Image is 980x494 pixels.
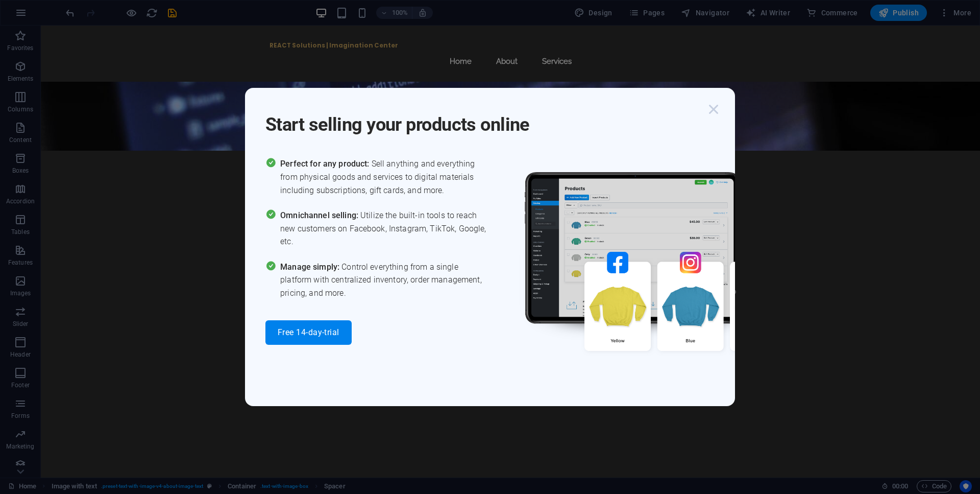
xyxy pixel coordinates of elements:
span: Sell anything and everything from physical goods and services to digital materials including subs... [280,157,490,197]
img: promo_image.png [508,157,814,381]
span: Free 14-day-trial [278,328,339,337]
button: Free 14-day-trial [265,320,352,345]
h1: Start selling your products online [265,100,704,137]
span: Control everything from a single platform with centralized inventory, order management, pricing, ... [280,261,490,300]
span: Perfect for any product: [280,159,371,169]
span: Omnichannel selling: [280,210,360,220]
span: Utilize the built-in tools to reach new customers on Facebook, Instagram, TikTok, Google, etc. [280,209,490,248]
span: Manage simply: [280,262,341,272]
